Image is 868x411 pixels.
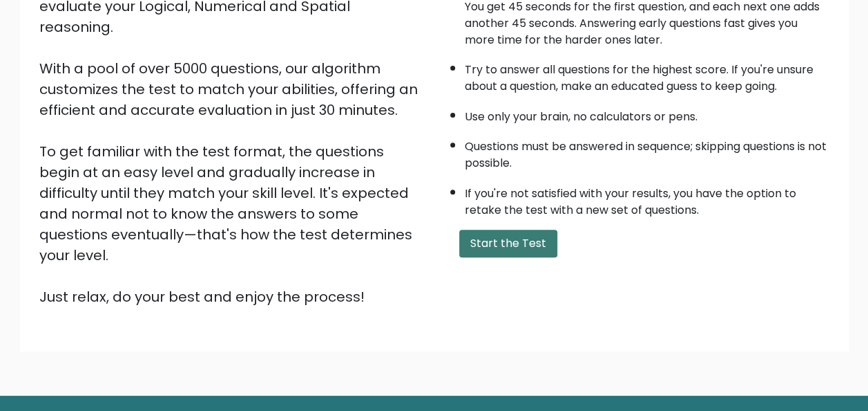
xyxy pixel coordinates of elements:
[465,131,829,172] li: Questions must be answered in sequence; skipping questions is not possible.
[465,179,829,219] li: If you're not satisfied with your results, you have the option to retake the test with a new set ...
[459,230,557,257] button: Start the Test
[465,55,829,95] li: Try to answer all questions for the highest score. If you're unsure about a question, make an edu...
[465,102,829,125] li: Use only your brain, no calculators or pens.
